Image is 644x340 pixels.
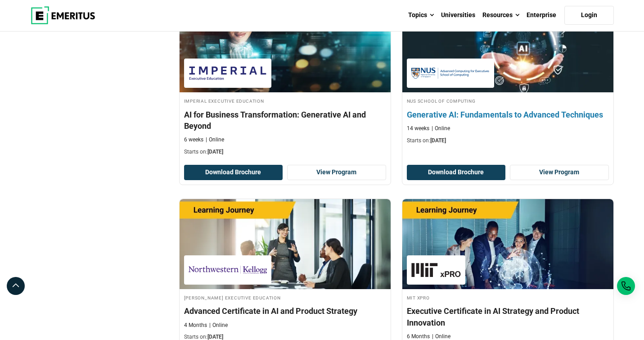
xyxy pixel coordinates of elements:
p: Online [206,136,224,144]
img: Executive Certificate in AI Strategy and Product Innovation | Online AI and Machine Learning Course [402,199,613,289]
p: Online [432,125,450,132]
h4: AI for Business Transformation: Generative AI and Beyond [184,109,386,131]
img: Imperial Executive Education [189,63,267,83]
h4: MIT xPRO [407,294,609,301]
h4: NUS School of Computing [407,97,609,104]
a: Login [564,6,614,25]
p: 14 weeks [407,125,429,132]
a: Technology Course by NUS School of Computing - September 30, 2025 NUS School of Computing NUS Sch... [402,2,613,149]
img: NUS School of Computing [411,63,490,83]
a: AI and Machine Learning Course by Imperial Executive Education - October 9, 2025 Imperial Executi... [180,2,391,160]
p: 4 Months [184,322,207,329]
h4: Imperial Executive Education [184,97,386,104]
a: View Program [510,165,609,180]
h4: Executive Certificate in AI Strategy and Product Innovation [407,305,609,328]
img: Kellogg Executive Education [189,260,267,280]
p: 6 weeks [184,136,203,144]
img: MIT xPRO [411,260,461,280]
h4: [PERSON_NAME] Executive Education [184,294,386,301]
p: Online [209,322,228,329]
img: Advanced Certificate in AI and Product Strategy | Online AI and Machine Learning Course [180,199,391,289]
p: Starts on: [407,137,609,145]
img: AI for Business Transformation: Generative AI and Beyond | Online AI and Machine Learning Course [180,2,391,92]
button: Download Brochure [407,165,506,180]
a: View Program [287,165,386,180]
span: [DATE] [207,334,223,340]
span: [DATE] [430,137,446,144]
h4: Advanced Certificate in AI and Product Strategy [184,305,386,317]
button: Download Brochure [184,165,283,180]
h4: Generative AI: Fundamentals to Advanced Techniques [407,109,609,120]
p: Starts on: [184,148,386,156]
span: [DATE] [207,149,223,155]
